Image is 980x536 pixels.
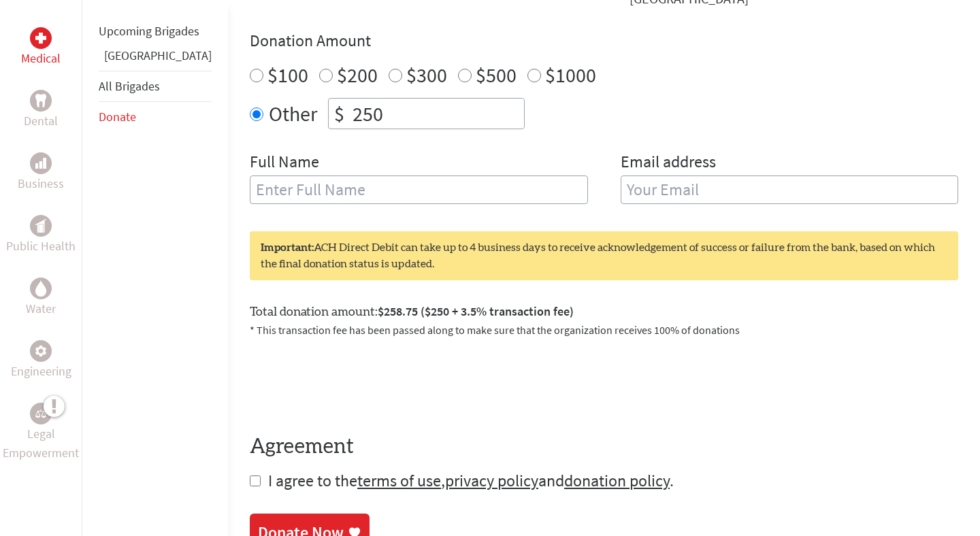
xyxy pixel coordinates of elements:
[3,424,79,463] p: Legal Empowerment
[250,302,574,322] label: Total donation amount:
[250,322,958,338] p: * This transaction fee has been passed along to make sure that the organization receives 100% of ...
[250,231,958,280] div: ACH Direct Debit can take up to 4 business days to receive acknowledgement of success or failure ...
[35,409,46,418] img: Legal Empowerment
[445,470,538,491] a: privacy policy
[35,158,46,169] img: Business
[30,403,52,424] div: Legal Empowerment
[30,278,52,299] div: Water
[30,152,52,174] div: Business
[99,102,212,132] li: Donate
[357,470,441,491] a: terms of use
[26,278,56,318] a: WaterWater
[21,49,61,68] p: Medical
[35,219,46,233] img: Public Health
[378,303,574,319] span: $258.75 ($250 + 3.5% transaction fee)
[250,30,958,52] h4: Donation Amount
[99,109,136,124] a: Donate
[621,151,716,175] label: Email address
[476,62,517,88] label: $500
[35,94,46,107] img: Dental
[268,470,674,491] span: I agree to the , and .
[11,362,71,381] p: Engineering
[99,46,212,71] li: Greece
[21,27,61,68] a: MedicalMedical
[30,27,52,49] div: Medical
[545,62,596,88] label: $1000
[250,175,588,204] input: Enter Full Name
[26,299,56,318] p: Water
[329,99,350,129] div: $
[6,215,76,256] a: Public HealthPublic Health
[35,33,46,44] img: Medical
[250,151,319,175] label: Full Name
[24,112,58,131] p: Dental
[350,99,524,129] input: Enter Amount
[30,340,52,362] div: Engineering
[24,90,58,131] a: DentalDental
[99,71,212,102] li: All Brigades
[250,435,958,459] h4: Agreement
[99,16,212,46] li: Upcoming Brigades
[250,354,457,407] iframe: reCAPTCHA
[11,340,71,381] a: EngineeringEngineering
[30,215,52,237] div: Public Health
[18,152,64,193] a: BusinessBusiness
[564,470,670,491] a: donation policy
[104,48,212,63] a: [GEOGRAPHIC_DATA]
[261,242,314,253] strong: Important:
[3,403,79,463] a: Legal EmpowermentLegal Empowerment
[621,175,959,204] input: Your Email
[99,78,160,94] a: All Brigades
[18,174,64,193] p: Business
[35,346,46,356] img: Engineering
[269,98,317,129] label: Other
[6,237,76,256] p: Public Health
[30,90,52,112] div: Dental
[35,280,46,296] img: Water
[99,23,199,39] a: Upcoming Brigades
[406,62,447,88] label: $300
[337,62,378,88] label: $200
[267,62,308,88] label: $100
